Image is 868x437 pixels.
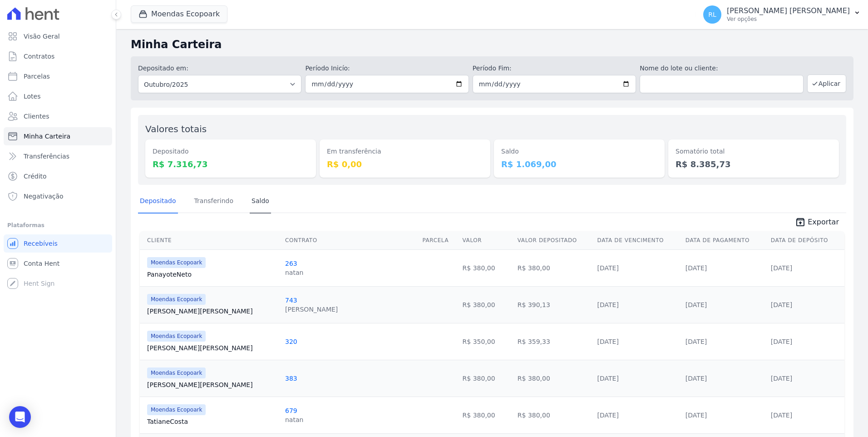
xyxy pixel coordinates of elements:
[281,231,419,250] th: Contrato
[4,254,112,273] a: Conta Hent
[285,415,303,424] div: natan
[131,36,853,53] h2: Minha Carteira
[4,167,112,185] a: Crédito
[771,412,792,419] a: [DATE]
[147,294,206,305] span: Moendas Ecopoark
[327,147,483,156] dt: Em transferência
[597,412,619,419] a: [DATE]
[419,231,459,250] th: Parcela
[767,231,844,250] th: Data de Depósito
[459,360,514,397] td: R$ 380,00
[771,301,792,308] a: [DATE]
[4,27,112,45] a: Visão Geral
[514,231,594,250] th: Valor Depositado
[696,2,868,27] button: RL [PERSON_NAME] [PERSON_NAME] Ver opções
[147,380,278,389] a: [PERSON_NAME][PERSON_NAME]
[131,5,227,23] button: Moendas Ecopoark
[676,147,832,156] dt: Somatório total
[727,6,850,15] p: [PERSON_NAME] [PERSON_NAME]
[686,264,707,272] a: [DATE]
[686,375,707,382] a: [DATE]
[514,286,594,323] td: R$ 390,13
[4,47,112,65] a: Contratos
[501,147,657,156] dt: Saldo
[24,52,54,61] span: Contratos
[327,158,483,170] dd: R$ 0,00
[514,249,594,286] td: R$ 380,00
[153,158,309,170] dd: R$ 7.316,73
[807,74,846,93] button: Aplicar
[147,404,206,415] span: Moendas Ecopoark
[514,360,594,397] td: R$ 380,00
[24,192,64,201] span: Negativação
[285,407,297,414] a: 679
[514,397,594,433] td: R$ 380,00
[285,260,297,267] a: 263
[4,67,112,85] a: Parcelas
[808,217,839,228] span: Exportar
[594,231,682,250] th: Data de Vencimento
[285,297,297,304] a: 743
[250,190,271,214] a: Saldo
[285,375,297,382] a: 383
[147,307,278,316] a: [PERSON_NAME][PERSON_NAME]
[285,268,303,277] div: natan
[285,305,338,314] div: [PERSON_NAME]
[7,220,108,231] div: Plataformas
[147,417,278,426] a: TatianeCosta
[138,65,188,72] label: Depositado em:
[771,338,792,345] a: [DATE]
[597,338,619,345] a: [DATE]
[24,72,50,81] span: Parcelas
[24,259,59,268] span: Conta Hent
[4,234,112,253] a: Recebíveis
[147,270,278,279] a: PanayoteNeto
[24,92,41,101] span: Lotes
[4,187,112,205] a: Negativação
[686,338,707,345] a: [DATE]
[24,112,49,121] span: Clientes
[138,190,178,214] a: Depositado
[24,239,58,248] span: Recebíveis
[459,286,514,323] td: R$ 380,00
[459,231,514,250] th: Valor
[708,11,716,18] span: RL
[597,301,619,308] a: [DATE]
[147,331,206,342] span: Moendas Ecopoark
[459,249,514,286] td: R$ 380,00
[597,375,619,382] a: [DATE]
[514,323,594,360] td: R$ 359,33
[640,64,803,73] label: Nome do lote ou cliente:
[24,172,47,181] span: Crédito
[4,107,112,125] a: Clientes
[4,87,112,105] a: Lotes
[682,231,767,250] th: Data de Pagamento
[305,64,469,73] label: Período Inicío:
[686,301,707,308] a: [DATE]
[771,264,792,272] a: [DATE]
[147,343,278,353] a: [PERSON_NAME][PERSON_NAME]
[686,412,707,419] a: [DATE]
[501,158,657,170] dd: R$ 1.069,00
[771,375,792,382] a: [DATE]
[153,147,309,156] dt: Depositado
[676,158,832,170] dd: R$ 8.385,73
[727,15,850,23] p: Ver opções
[24,32,60,41] span: Visão Geral
[147,257,206,268] span: Moendas Ecopoark
[795,217,806,228] i: unarchive
[788,217,846,229] a: unarchive Exportar
[285,338,297,345] a: 320
[140,231,281,250] th: Cliente
[147,367,206,378] span: Moendas Ecopoark
[145,124,207,134] label: Valores totais
[24,152,69,161] span: Transferências
[473,64,636,73] label: Período Fim:
[9,406,31,428] div: Open Intercom Messenger
[4,147,112,165] a: Transferências
[597,264,619,272] a: [DATE]
[459,323,514,360] td: R$ 350,00
[192,190,236,214] a: Transferindo
[4,127,112,145] a: Minha Carteira
[459,397,514,433] td: R$ 380,00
